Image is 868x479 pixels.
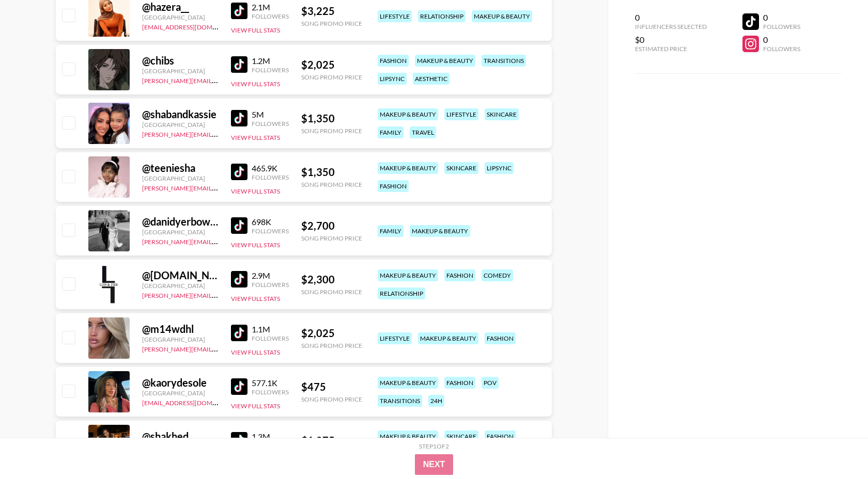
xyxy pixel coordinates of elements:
div: fashion [485,332,516,344]
button: View Full Stats [231,80,280,88]
div: fashion [485,430,516,442]
div: makeup & beauty [378,269,438,281]
div: fashion [378,180,409,192]
iframe: Drift Widget Chat Controller [816,427,856,467]
div: @ hazera__ [142,1,219,13]
button: View Full Stats [231,26,280,34]
div: travel [410,126,436,138]
div: 577.1K [252,378,289,388]
div: makeup & beauty [378,377,438,389]
div: [GEOGRAPHIC_DATA] [142,174,219,182]
div: Influencers Selected [635,23,707,30]
button: View Full Stats [231,187,280,195]
button: View Full Stats [231,348,280,356]
div: 24h [428,395,444,407]
div: lifestyle [378,332,412,344]
div: @ m14wdhl [142,323,219,336]
div: family [378,225,404,237]
div: 1.3M [252,432,289,442]
div: [GEOGRAPHIC_DATA] [142,389,219,397]
div: Followers [252,12,289,20]
div: fashion [444,269,475,281]
a: [PERSON_NAME][EMAIL_ADDRESS][DOMAIN_NAME] [142,290,295,299]
div: skincare [444,162,478,174]
img: TikTok [231,378,247,395]
div: skincare [485,108,519,120]
div: Followers [252,334,289,342]
div: $ 2,025 [301,327,362,340]
div: Followers [252,388,289,396]
div: [GEOGRAPHIC_DATA] [142,67,219,75]
button: Next [415,454,454,475]
div: Song Promo Price [301,181,362,188]
div: transitions [482,55,526,67]
div: makeup & beauty [415,55,475,67]
div: Song Promo Price [301,288,362,296]
div: Song Promo Price [301,395,362,403]
div: $ 3,225 [301,5,362,18]
img: TikTok [231,432,247,449]
div: Song Promo Price [301,127,362,135]
div: @ chibs [142,54,219,67]
div: 1.1M [252,324,289,334]
div: $ 1,075 [301,434,362,447]
div: [GEOGRAPHIC_DATA] [142,336,219,343]
img: TikTok [231,325,247,341]
img: TikTok [231,271,247,288]
div: $ 2,025 [301,58,362,71]
div: $0 [635,35,707,45]
div: @ danidyerbowenx [142,215,219,228]
div: pov [482,377,499,389]
button: View Full Stats [231,134,280,141]
div: [GEOGRAPHIC_DATA] [142,121,219,129]
div: $ 2,700 [301,219,362,232]
div: 0 [763,35,800,45]
div: aesthetic [413,73,450,85]
div: lipsync [485,162,514,174]
a: [EMAIL_ADDRESS][DOMAIN_NAME] [142,21,246,31]
div: Step 1 of 2 [419,442,449,450]
div: Estimated Price [635,45,707,53]
div: lipsync [378,73,407,85]
img: TikTok [231,3,247,19]
div: Followers [252,281,289,289]
button: View Full Stats [231,402,280,410]
div: lifestyle [444,108,478,120]
a: [PERSON_NAME][EMAIL_ADDRESS][DOMAIN_NAME] [142,236,295,246]
div: 1.2M [252,56,289,66]
div: $ 475 [301,380,362,393]
div: skincare [444,430,478,442]
div: makeup & beauty [378,108,438,120]
div: comedy [482,269,513,281]
div: [GEOGRAPHIC_DATA] [142,282,219,290]
div: [GEOGRAPHIC_DATA] [142,13,219,21]
div: makeup & beauty [472,10,532,22]
div: 5M [252,109,289,120]
a: [PERSON_NAME][EMAIL_ADDRESS][DOMAIN_NAME] [142,343,295,353]
div: makeup & beauty [410,225,470,237]
div: $ 1,350 [301,112,362,125]
div: Followers [763,45,800,53]
div: 0 [763,12,800,23]
div: $ 1,350 [301,166,362,179]
div: relationship [418,10,466,22]
div: Song Promo Price [301,234,362,242]
div: family [378,126,404,138]
button: View Full Stats [231,241,280,249]
div: relationship [378,288,425,299]
div: @ teeniesha [142,162,219,174]
a: [PERSON_NAME][EMAIL_ADDRESS][DOMAIN_NAME] [142,129,295,138]
img: TikTok [231,217,247,234]
a: [EMAIL_ADDRESS][DOMAIN_NAME] [142,397,246,407]
div: lifestyle [378,10,412,22]
img: TikTok [231,56,247,73]
div: makeup & beauty [418,332,478,344]
div: makeup & beauty [378,430,438,442]
div: 465.9K [252,163,289,173]
div: Song Promo Price [301,73,362,81]
div: transitions [378,395,422,407]
div: @ [DOMAIN_NAME] [142,269,219,282]
div: [GEOGRAPHIC_DATA] [142,228,219,236]
div: Followers [252,227,289,235]
button: View Full Stats [231,295,280,302]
